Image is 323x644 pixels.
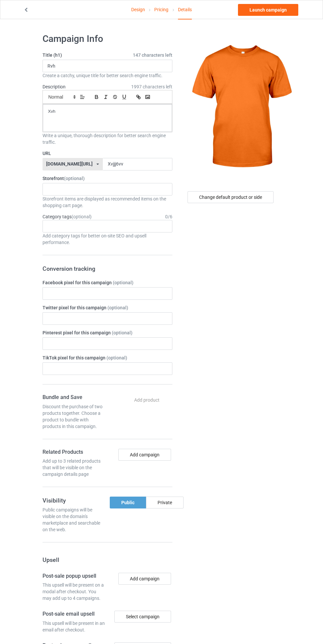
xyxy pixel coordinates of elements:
span: (optional) [113,280,133,285]
h4: Bundle and Save [43,394,105,401]
div: 0 / 6 [165,213,172,220]
label: Pinterest pixel for this campaign [43,329,172,336]
div: Add up to 3 related products that will be visible on the campaign details page [43,458,105,477]
h4: Post-sale email upsell [43,611,105,618]
div: Add category tags for better on-site SEO and upsell performance. [43,232,172,246]
div: Public campaigns will be visible on the domain's marketplace and searchable on the web. [43,506,105,533]
label: URL [43,150,172,157]
div: [DOMAIN_NAME][URL] [46,162,93,166]
div: Change default product or side [188,191,274,203]
h1: Campaign Info [43,33,172,45]
a: Launch campaign [238,4,298,16]
h3: Conversion tracking [43,265,172,272]
p: Xvh [48,108,167,115]
div: Storefront items are displayed as recommended items on the shopping cart page. [43,196,172,209]
span: (optional) [112,330,132,335]
div: Select campaign [114,611,171,623]
span: (optional) [106,355,127,360]
div: Create a catchy, unique title for better search engine traffic. [43,72,172,79]
a: Pricing [154,0,168,19]
a: Design [131,0,145,19]
label: Facebook pixel for this campaign [43,279,172,286]
div: Discount the purchase of two products together. Choose a product to bundle with products in this ... [43,403,105,430]
div: This upsell will be present on a modal after checkout. You may add up to 4 campaigns. [43,582,105,601]
span: 1997 characters left [131,83,172,90]
h4: Related Products [43,449,105,456]
label: Description [43,84,66,89]
span: (optional) [107,305,128,310]
label: Category tags [43,213,92,220]
button: Add campaign [118,449,171,461]
h4: Post-sale popup upsell [43,573,105,580]
span: 147 characters left [133,52,172,58]
span: (optional) [64,176,85,181]
h3: Visibility [43,497,105,504]
div: Details [178,0,192,19]
label: TikTok pixel for this campaign [43,354,172,361]
h3: Upsell [43,556,172,564]
div: Public [110,497,146,508]
div: Write a unique, thorough description for better search engine traffic. [43,132,172,145]
div: Private [146,497,184,508]
button: Add campaign [118,573,171,585]
label: Storefront [43,175,172,182]
label: Twitter pixel for this campaign [43,304,172,311]
label: Title (h1) [43,52,172,58]
span: (optional) [72,214,92,219]
div: This upsell will be present in an email after checkout. [43,620,105,633]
